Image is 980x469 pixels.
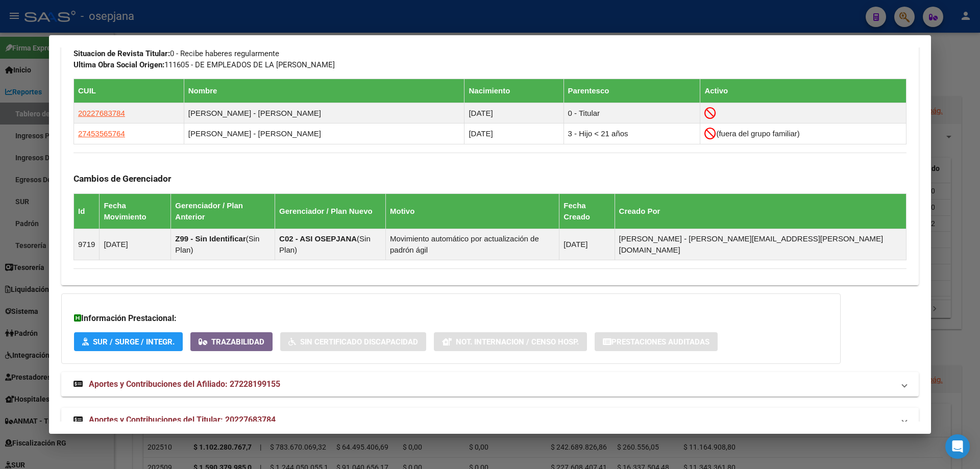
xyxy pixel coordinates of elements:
strong: Situacion de Revista Titular: [73,49,170,58]
span: 111605 - DE EMPLEADOS DE LA [PERSON_NAME] [73,60,335,69]
td: [DATE] [464,103,563,124]
span: Sin Plan [279,234,371,254]
button: Prestaciones Auditadas [595,332,718,351]
span: Prestaciones Auditadas [611,337,709,347]
th: Creado Por [615,193,906,229]
button: Not. Internacion / Censo Hosp. [434,332,587,351]
div: Open Intercom Messenger [945,434,970,459]
td: Movimiento automático por actualización de padrón ágil [385,229,559,260]
td: [PERSON_NAME] - [PERSON_NAME] [184,124,464,144]
td: [PERSON_NAME] - [PERSON_NAME] [184,103,464,124]
span: Trazabilidad [211,337,264,347]
mat-expansion-panel-header: Aportes y Contribuciones del Titular: 20227683784 [61,408,919,432]
strong: Ultima Obra Social Origen: [73,60,164,69]
span: (fuera del grupo familiar) [716,130,799,138]
th: Id [74,193,100,229]
strong: Z99 - Sin Identificar [175,234,246,243]
span: SUR / SURGE / INTEGR. [93,337,175,347]
span: Sin Plan [175,234,259,254]
button: SUR / SURGE / INTEGR. [74,332,183,351]
th: Motivo [385,193,559,229]
span: Not. Internacion / Censo Hosp. [456,337,579,347]
th: Gerenciador / Plan Anterior [171,193,275,229]
h3: Información Prestacional: [74,312,828,325]
span: 27453565764 [78,129,125,138]
mat-expansion-panel-header: Aportes y Contribuciones del Afiliado: 27228199155 [61,372,919,397]
td: 9719 [74,229,100,260]
td: [DATE] [100,229,171,260]
h3: Cambios de Gerenciador [73,173,906,184]
td: ( ) [171,229,275,260]
td: 3 - Hijo < 21 años [563,124,700,144]
span: Aportes y Contribuciones del Afiliado: 27228199155 [89,379,280,389]
th: Nacimiento [464,79,563,103]
span: 0 - Recibe haberes regularmente [73,49,279,58]
td: [DATE] [559,229,615,260]
th: Parentesco [563,79,700,103]
td: [PERSON_NAME] - [PERSON_NAME][EMAIL_ADDRESS][PERSON_NAME][DOMAIN_NAME] [615,229,906,260]
td: 0 - Titular [563,103,700,124]
th: CUIL [74,79,184,103]
th: Fecha Creado [559,193,615,229]
span: Sin Certificado Discapacidad [300,337,418,347]
th: Nombre [184,79,464,103]
th: Fecha Movimiento [100,193,171,229]
button: Trazabilidad [190,332,273,351]
th: Activo [700,79,906,103]
span: 20227683784 [78,109,125,117]
strong: C02 - ASI OSEPJANA [279,234,357,243]
td: [DATE] [464,124,563,144]
td: ( ) [275,229,386,260]
th: Gerenciador / Plan Nuevo [275,193,386,229]
button: Sin Certificado Discapacidad [280,332,426,351]
span: Aportes y Contribuciones del Titular: 20227683784 [89,415,276,425]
